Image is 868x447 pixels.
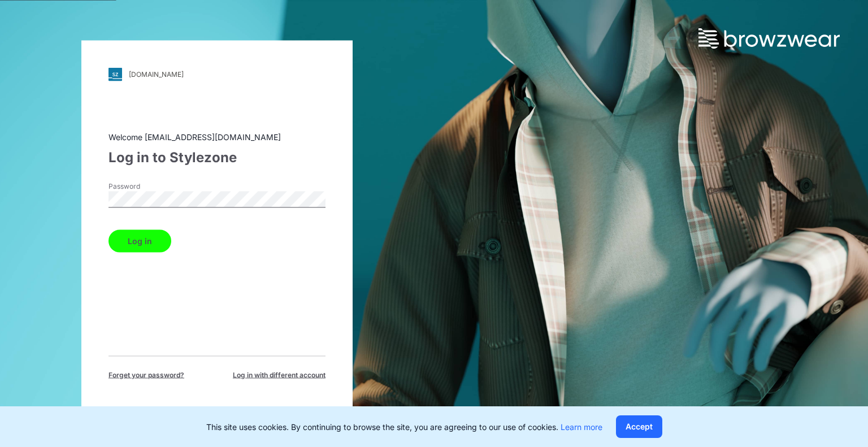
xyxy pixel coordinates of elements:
[206,421,602,433] p: This site uses cookies. By continuing to browse the site, you are agreeing to our use of cookies.
[108,67,122,81] img: svg+xml;base64,PHN2ZyB3aWR0aD0iMjgiIGhlaWdodD0iMjgiIHZpZXdCb3g9IjAgMCAyOCAyOCIgZmlsbD0ibm9uZSIgeG...
[698,28,840,49] img: browzwear-logo.73288ffb.svg
[616,415,662,438] button: Accept
[108,131,325,142] div: Welcome [EMAIL_ADDRESS][DOMAIN_NAME]
[561,422,602,432] a: Learn more
[108,181,188,191] label: Password
[108,229,171,252] button: Log in
[129,70,184,79] div: [DOMAIN_NAME]
[108,147,325,167] div: Log in to Stylezone
[233,370,325,380] span: Log in with different account
[108,67,325,81] a: [DOMAIN_NAME]
[108,370,184,380] span: Forget your password?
